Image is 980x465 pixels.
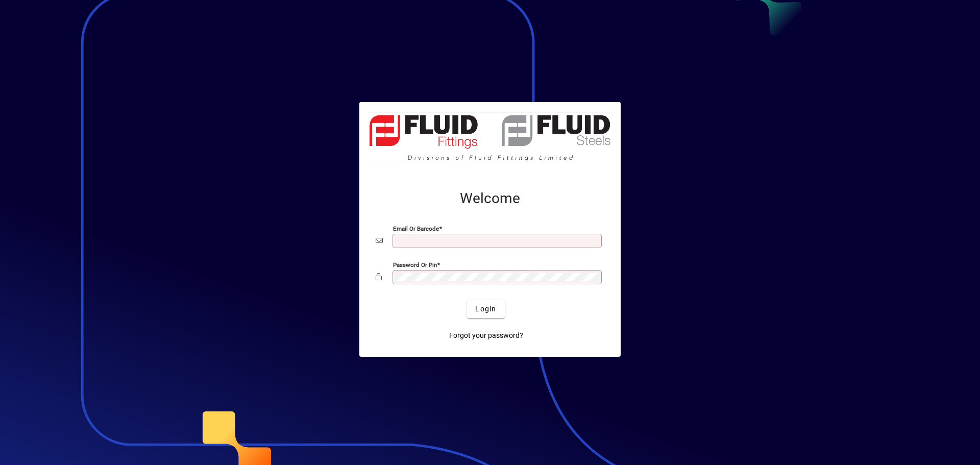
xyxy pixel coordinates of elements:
mat-label: Password or Pin [393,261,437,268]
span: Login [475,304,496,314]
a: Forgot your password? [445,326,527,345]
h2: Welcome [376,190,604,207]
span: Forgot your password? [449,330,523,341]
mat-label: Email or Barcode [393,225,439,232]
button: Login [467,300,504,318]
